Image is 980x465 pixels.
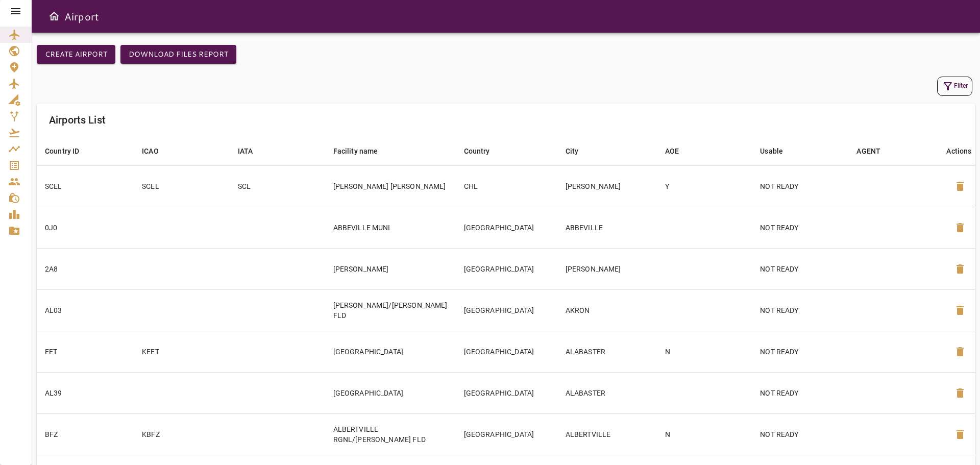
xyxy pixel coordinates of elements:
[325,331,456,372] td: [GEOGRAPHIC_DATA]
[760,305,840,315] p: NOT READY
[456,413,557,455] td: [GEOGRAPHIC_DATA]
[238,145,266,157] span: IATA
[948,174,972,199] button: Delete Airport
[557,413,657,455] td: ALBERTVILLE
[954,428,966,440] span: delete
[948,381,972,405] button: Delete Airport
[37,207,134,248] td: 0J0
[760,429,840,439] p: NOT READY
[665,145,679,157] div: AOE
[325,207,456,248] td: ABBEVILLE MUNI
[464,145,490,157] div: Country
[120,45,236,64] button: Download Files Report
[760,388,840,398] p: NOT READY
[954,304,966,316] span: delete
[238,145,253,157] div: IATA
[44,6,64,27] button: Open drawer
[948,215,972,240] button: Delete Airport
[325,289,456,331] td: [PERSON_NAME]/[PERSON_NAME] FLD
[37,372,134,413] td: AL39
[45,145,93,157] span: Country ID
[948,298,972,323] button: Delete Airport
[760,264,840,274] p: NOT READY
[456,372,557,413] td: [GEOGRAPHIC_DATA]
[230,165,325,207] td: SCL
[142,145,172,157] span: ICAO
[760,347,840,357] p: NOT READY
[566,145,592,157] span: City
[760,145,796,157] span: Usable
[456,248,557,289] td: [GEOGRAPHIC_DATA]
[948,422,972,447] button: Delete Airport
[37,45,115,64] button: Create airport
[37,413,134,455] td: BFZ
[456,165,557,207] td: CHL
[464,145,503,157] span: Country
[45,145,80,157] div: Country ID
[325,248,456,289] td: [PERSON_NAME]
[954,263,966,275] span: delete
[333,145,378,157] div: Facility name
[37,248,134,289] td: 2A8
[134,331,229,372] td: KEET
[760,145,783,157] div: Usable
[557,331,657,372] td: ALABASTER
[557,372,657,413] td: ALABASTER
[456,207,557,248] td: [GEOGRAPHIC_DATA]
[954,346,966,358] span: delete
[948,257,972,281] button: Delete Airport
[49,112,106,128] h6: Airports List
[657,331,752,372] td: N
[657,413,752,455] td: N
[456,331,557,372] td: [GEOGRAPHIC_DATA]
[665,145,692,157] span: AOE
[134,413,229,455] td: KBFZ
[142,145,159,157] div: ICAO
[954,387,966,399] span: delete
[456,289,557,331] td: [GEOGRAPHIC_DATA]
[937,77,972,96] button: Filter
[954,180,966,192] span: delete
[760,181,840,191] p: NOT READY
[557,207,657,248] td: ABBEVILLE
[325,165,456,207] td: [PERSON_NAME] [PERSON_NAME]
[134,165,229,207] td: SCEL
[557,248,657,289] td: [PERSON_NAME]
[64,8,99,25] h6: Airport
[37,331,134,372] td: EET
[557,289,657,331] td: AKRON
[333,145,391,157] span: Facility name
[657,165,752,207] td: Y
[325,372,456,413] td: [GEOGRAPHIC_DATA]
[325,413,456,455] td: ALBERTVILLE RGNL/[PERSON_NAME] FLD
[954,222,966,234] span: delete
[760,223,840,233] p: NOT READY
[566,145,579,157] div: City
[856,145,894,157] span: AGENT
[557,165,657,207] td: [PERSON_NAME]
[37,165,134,207] td: SCEL
[948,339,972,364] button: Delete Airport
[856,145,880,157] div: AGENT
[37,289,134,331] td: AL03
